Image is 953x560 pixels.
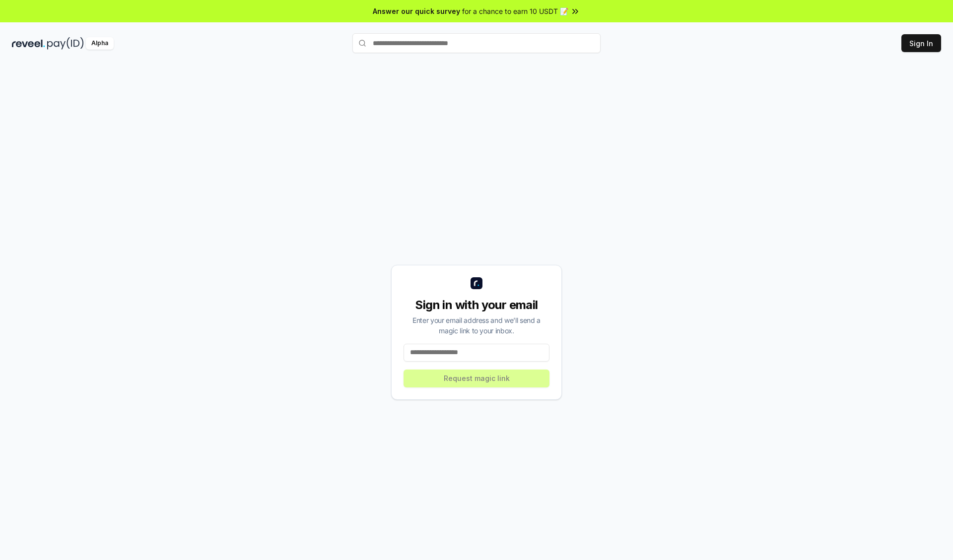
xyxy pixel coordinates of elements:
div: Enter your email address and we’ll send a magic link to your inbox. [404,315,549,336]
img: pay_id [47,37,84,50]
span: Answer our quick survey [373,6,460,16]
div: Sign in with your email [404,297,549,313]
span: for a chance to earn 10 USDT 📝 [462,6,568,16]
img: reveel_dark [12,37,45,50]
img: logo_small [471,277,482,289]
div: Alpha [86,37,114,50]
button: Sign In [901,34,941,52]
